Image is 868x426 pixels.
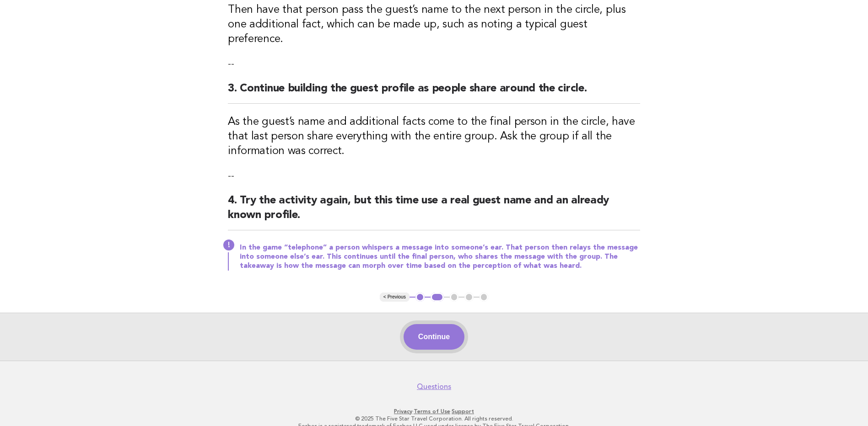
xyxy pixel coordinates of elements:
[228,58,640,70] p: --
[240,243,640,271] p: In the game “telephone” a person whispers a message into someone’s ear. That person then relays t...
[414,408,450,415] a: Terms of Use
[228,81,640,104] h2: 3. Continue building the guest profile as people share around the circle.
[228,170,640,182] p: --
[154,415,714,422] p: © 2025 The Five Star Travel Corporation. All rights reserved.
[417,382,451,391] a: Questions
[431,293,444,302] button: 2
[404,324,464,350] button: Continue
[154,408,714,415] p: · ·
[228,193,640,230] h2: 4. Try the activity again, but this time use a real guest name and an already known profile.
[380,293,410,302] button: < Previous
[394,408,412,415] a: Privacy
[415,293,425,302] button: 1
[228,115,640,159] h3: As the guest’s name and additional facts come to the final person in the circle, have that last p...
[452,408,474,415] a: Support
[228,3,640,47] h3: Then have that person pass the guest’s name to the next person in the circle, plus one additional...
